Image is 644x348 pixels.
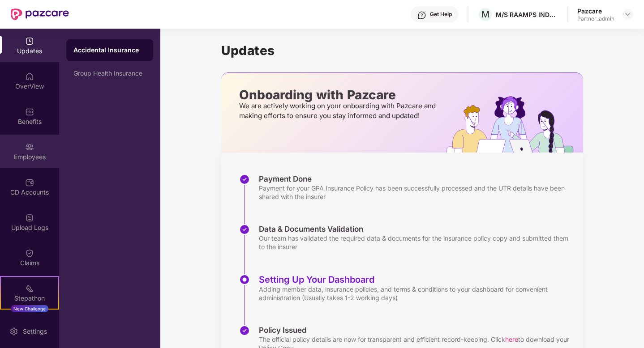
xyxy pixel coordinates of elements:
img: svg+xml;base64,PHN2ZyBpZD0iU3RlcC1Eb25lLTMyeDMyIiB4bWxucz0iaHR0cDovL3d3dy53My5vcmcvMjAwMC9zdmciIH... [239,174,250,185]
img: svg+xml;base64,PHN2ZyBpZD0iQ0RfQWNjb3VudHMiIGRhdGEtbmFtZT0iQ0QgQWNjb3VudHMiIHhtbG5zPSJodHRwOi8vd3... [25,178,34,187]
img: svg+xml;base64,PHN2ZyBpZD0iQmVuZWZpdHMiIHhtbG5zPSJodHRwOi8vd3d3LnczLm9yZy8yMDAwL3N2ZyIgd2lkdGg9Ij... [25,107,34,116]
img: hrOnboarding [447,96,583,153]
img: svg+xml;base64,PHN2ZyBpZD0iQ2xhaW0iIHhtbG5zPSJodHRwOi8vd3d3LnczLm9yZy8yMDAwL3N2ZyIgd2lkdGg9IjIwIi... [25,249,34,258]
h1: Updates [221,43,583,58]
div: Policy Issued [259,325,574,335]
div: Partner_admin [577,15,614,22]
p: Onboarding with Pazcare [239,91,438,99]
div: Adding member data, insurance policies, and terms & conditions to your dashboard for convenient a... [259,285,574,302]
img: svg+xml;base64,PHN2ZyBpZD0iU3RlcC1BY3RpdmUtMzJ4MzIiIHhtbG5zPSJodHRwOi8vd3d3LnczLm9yZy8yMDAwL3N2Zy... [239,274,250,285]
div: Settings [20,327,50,336]
img: svg+xml;base64,PHN2ZyB4bWxucz0iaHR0cDovL3d3dy53My5vcmcvMjAwMC9zdmciIHdpZHRoPSIyMSIgaGVpZ2h0PSIyMC... [25,284,34,293]
img: svg+xml;base64,PHN2ZyBpZD0iU2V0dGluZy0yMHgyMCIgeG1sbnM9Imh0dHA6Ly93d3cudzMub3JnLzIwMDAvc3ZnIiB3aW... [9,327,18,336]
img: svg+xml;base64,PHN2ZyBpZD0iSG9tZSIgeG1sbnM9Imh0dHA6Ly93d3cudzMub3JnLzIwMDAvc3ZnIiB3aWR0aD0iMjAiIG... [25,72,34,81]
div: Group Health Insurance [73,70,146,77]
div: Data & Documents Validation [259,224,574,234]
img: svg+xml;base64,PHN2ZyBpZD0iVXBsb2FkX0xvZ3MiIGRhdGEtbmFtZT0iVXBsb2FkIExvZ3MiIHhtbG5zPSJodHRwOi8vd3... [25,213,34,222]
div: Our team has validated the required data & documents for the insurance policy copy and submitted ... [259,234,574,251]
img: svg+xml;base64,PHN2ZyBpZD0iRW1wbG95ZWVzIiB4bWxucz0iaHR0cDovL3d3dy53My5vcmcvMjAwMC9zdmciIHdpZHRoPS... [25,143,34,152]
img: svg+xml;base64,PHN2ZyBpZD0iSGVscC0zMngzMiIgeG1sbnM9Imh0dHA6Ly93d3cudzMub3JnLzIwMDAvc3ZnIiB3aWR0aD... [417,11,426,20]
img: svg+xml;base64,PHN2ZyBpZD0iRHJvcGRvd24tMzJ4MzIiIHhtbG5zPSJodHRwOi8vd3d3LnczLm9yZy8yMDAwL3N2ZyIgd2... [624,11,631,18]
span: here [505,335,518,343]
span: M [481,9,489,20]
div: Stepathon [1,294,58,303]
div: Setting Up Your Dashboard [259,274,574,285]
div: New Challenge [11,305,48,312]
img: New Pazcare Logo [11,8,69,20]
div: Accidental Insurance [73,46,146,55]
div: Get Help [430,11,452,18]
div: M/S RAAMPS INDUSTRIES [496,10,558,19]
img: svg+xml;base64,PHN2ZyBpZD0iU3RlcC1Eb25lLTMyeDMyIiB4bWxucz0iaHR0cDovL3d3dy53My5vcmcvMjAwMC9zdmciIH... [239,325,250,336]
img: svg+xml;base64,PHN2ZyBpZD0iVXBkYXRlZCIgeG1sbnM9Imh0dHA6Ly93d3cudzMub3JnLzIwMDAvc3ZnIiB3aWR0aD0iMj... [25,37,34,46]
div: Payment Done [259,174,574,184]
img: svg+xml;base64,PHN2ZyBpZD0iU3RlcC1Eb25lLTMyeDMyIiB4bWxucz0iaHR0cDovL3d3dy53My5vcmcvMjAwMC9zdmciIH... [239,224,250,235]
p: We are actively working on your onboarding with Pazcare and making efforts to ensure you stay inf... [239,101,438,121]
div: Pazcare [577,7,614,15]
div: Payment for your GPA Insurance Policy has been successfully processed and the UTR details have be... [259,184,574,201]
